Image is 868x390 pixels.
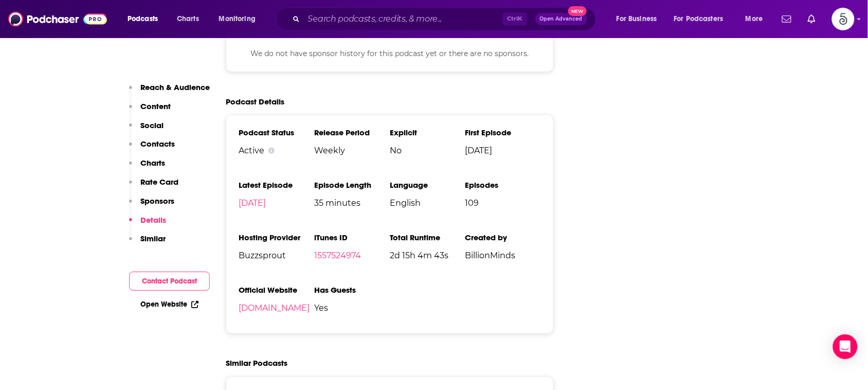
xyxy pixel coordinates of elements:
[129,82,210,101] button: Reach & Audience
[314,303,390,313] span: Yes
[140,120,164,130] p: Social
[314,128,390,137] h3: Release Period
[314,251,361,260] a: 1557524974
[609,11,670,27] button: open menu
[738,11,776,27] button: open menu
[239,128,314,137] h3: Podcast Status
[239,303,310,313] a: [DOMAIN_NAME]
[746,12,763,26] span: More
[226,359,287,368] h2: Similar Podcasts
[129,215,166,234] button: Details
[465,180,541,190] h3: Episodes
[140,101,171,111] p: Content
[120,11,171,27] button: open menu
[314,285,390,295] h3: Has Guests
[212,11,269,27] button: open menu
[465,251,541,260] span: BillionMinds
[140,215,166,225] p: Details
[170,11,205,27] a: Charts
[140,158,165,168] p: Charts
[804,10,820,28] a: Show notifications dropdown
[129,101,171,120] button: Content
[239,198,266,208] a: [DATE]
[465,146,541,155] span: [DATE]
[390,128,465,137] h3: Explicit
[239,180,314,190] h3: Latest Episode
[667,11,738,27] button: open menu
[390,198,465,208] span: English
[239,285,314,295] h3: Official Website
[140,177,178,187] p: Rate Card
[129,158,165,177] button: Charts
[314,180,390,190] h3: Episode Length
[140,300,198,309] a: Open Website
[239,146,314,155] div: Active
[568,6,587,16] span: New
[390,146,465,155] span: No
[129,139,175,158] button: Contacts
[177,12,199,26] span: Charts
[535,13,587,25] button: Open AdvancedNew
[832,8,855,30] span: Logged in as Spiral5-G2
[285,7,606,31] div: Search podcasts, credits, & more...
[540,16,583,22] span: Open Advanced
[390,251,465,260] span: 2d 15h 4m 43s
[314,198,390,208] span: 35 minutes
[129,120,164,139] button: Social
[674,12,724,26] span: For Podcasters
[239,233,314,242] h3: Hosting Provider
[8,9,107,29] img: Podchaser - Follow, Share and Rate Podcasts
[390,233,465,242] h3: Total Runtime
[314,233,390,242] h3: iTunes ID
[140,139,175,149] p: Contacts
[778,10,795,28] a: Show notifications dropdown
[128,12,158,26] span: Podcasts
[226,97,284,107] h2: Podcast Details
[140,234,166,243] p: Similar
[129,177,178,196] button: Rate Card
[832,8,855,30] button: Show profile menu
[314,146,390,155] span: Weekly
[140,82,210,92] p: Reach & Audience
[617,12,657,26] span: For Business
[219,12,256,26] span: Monitoring
[304,11,503,27] input: Search podcasts, credits, & more...
[465,198,541,208] span: 109
[239,251,314,260] span: Buzzsprout
[833,334,858,359] div: Open Intercom Messenger
[465,128,541,137] h3: First Episode
[129,272,210,291] button: Contact Podcast
[140,196,174,206] p: Sponsors
[503,12,527,26] span: Ctrl K
[832,8,855,30] img: User Profile
[129,234,166,253] button: Similar
[129,196,174,215] button: Sponsors
[390,180,465,190] h3: Language
[465,233,541,242] h3: Created by
[239,48,541,59] p: We do not have sponsor history for this podcast yet or there are no sponsors.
